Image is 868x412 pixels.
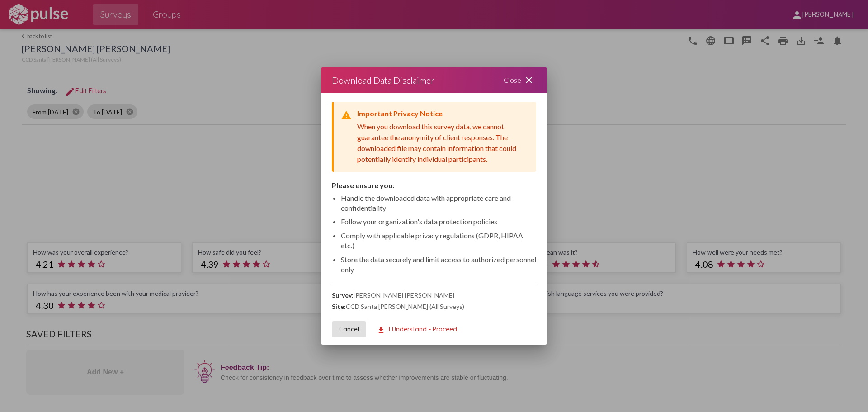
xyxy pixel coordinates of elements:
[341,255,536,275] li: Store the data securely and limit access to authorized personnel only
[357,109,529,118] div: Important Privacy Notice
[357,121,529,165] div: When you download this survey data, we cannot guarantee the anonymity of client responses. The do...
[377,326,385,334] mat-icon: download
[332,291,536,299] div: [PERSON_NAME] [PERSON_NAME]
[332,321,366,337] button: Cancel
[332,291,354,299] strong: Survey:
[524,75,534,85] mat-icon: close
[332,73,434,87] div: Download Data Disclaimer
[341,193,536,213] li: Handle the downloaded data with appropriate care and confidentiality
[332,303,346,310] strong: Site:
[341,217,536,227] li: Follow your organization's data protection policies
[377,325,457,333] span: I Understand - Proceed
[332,303,536,310] div: CCD Santa [PERSON_NAME] (All Surveys)
[332,181,536,189] div: Please ensure you:
[341,110,352,121] mat-icon: warning
[493,67,547,93] div: Close
[341,231,536,251] li: Comply with applicable privacy regulations (GDPR, HIPAA, etc.)
[370,321,464,337] button: I Understand - Proceed
[339,325,359,333] span: Cancel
